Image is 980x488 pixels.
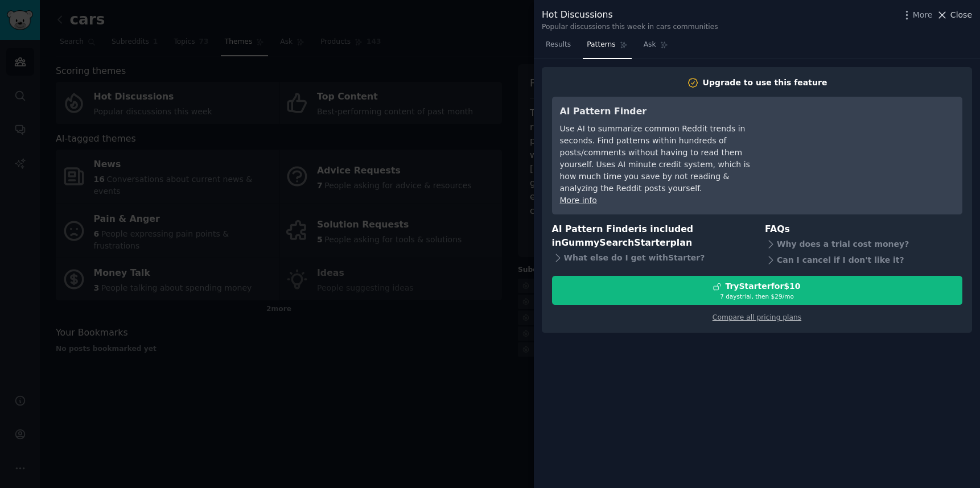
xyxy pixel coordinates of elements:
button: TryStarterfor$107 daystrial, then $29/mo [552,276,962,305]
div: Use AI to summarize common Reddit trends in seconds. Find patterns within hundreds of posts/comme... [560,123,768,195]
a: Patterns [583,36,631,59]
h3: AI Pattern Finder [560,105,768,119]
span: Patterns [587,40,615,50]
div: Popular discussions this week in cars communities [542,22,718,32]
div: Upgrade to use this feature [703,77,827,89]
span: GummySearch Starter [561,237,670,248]
a: Ask [640,36,672,59]
span: Results [546,40,571,50]
button: More [901,9,933,21]
div: 7 days trial, then $ 29 /mo [553,292,962,300]
h3: FAQs [765,222,962,237]
span: More [913,9,933,21]
div: Can I cancel if I don't like it? [765,252,962,268]
iframe: YouTube video player [784,105,954,190]
a: More info [560,196,597,205]
h3: AI Pattern Finder is included in plan [552,222,750,250]
button: Close [936,9,972,21]
a: Results [542,36,575,59]
span: Ask [644,40,656,50]
div: Try Starter for $10 [725,280,800,292]
div: What else do I get with Starter ? [552,250,750,266]
span: Close [950,9,972,21]
a: Compare all pricing plans [713,313,801,321]
div: Hot Discussions [542,8,718,22]
div: Why does a trial cost money? [765,236,962,252]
